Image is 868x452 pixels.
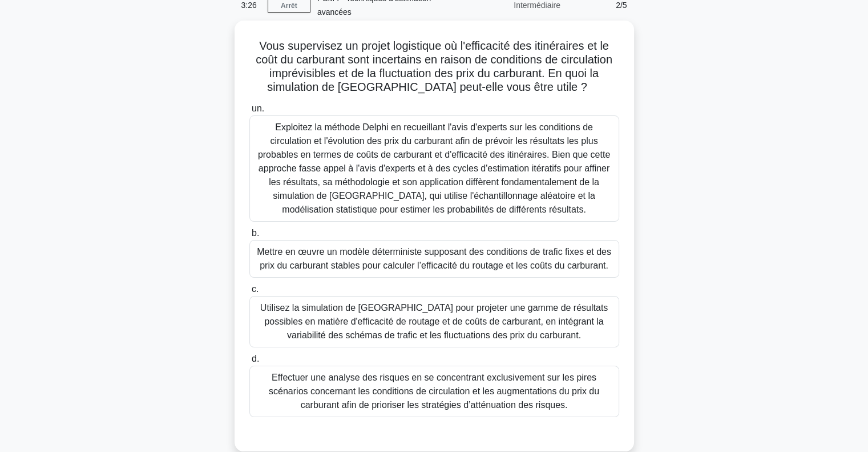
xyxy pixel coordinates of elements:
[514,1,560,10] font: Intermédiaire
[616,1,627,10] font: 2/5
[252,284,259,294] font: c.
[257,247,611,270] font: Mettre en œuvre un modèle déterministe supposant des conditions de trafic fixes et des prix du ca...
[269,373,599,410] font: Effectuer une analyse des risques en se concentrant exclusivement sur les pires scénarios concern...
[260,303,608,340] font: Utilisez la simulation de [GEOGRAPHIC_DATA] pour projeter une gamme de résultats possibles en mat...
[256,39,612,93] font: Vous supervisez un projet logistique où l'efficacité des itinéraires et le coût du carburant sont...
[258,122,610,214] font: Exploitez la méthode Delphi en recueillant l'avis d'experts sur les conditions de circulation et ...
[252,354,259,363] font: d.
[252,228,259,238] font: b.
[252,103,264,113] font: un.
[281,2,297,10] font: Arrêt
